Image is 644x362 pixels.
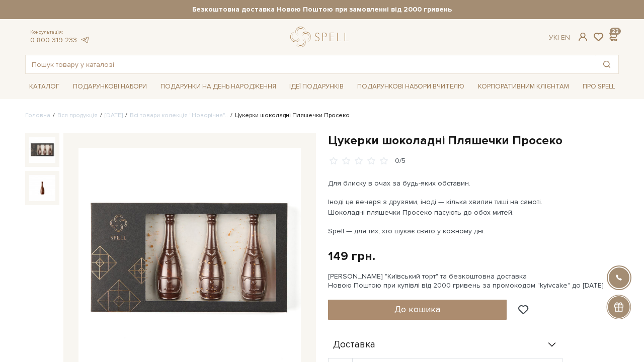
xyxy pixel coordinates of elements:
p: Іноді це вечеря з друзями, іноді — кілька хвилин тиші на самоті. Шоколадні пляшечки Просеко пасую... [328,197,564,218]
input: Пошук товару у каталозі [26,55,595,73]
a: Про Spell [579,79,619,95]
strong: Безкоштовна доставка Новою Поштою при замовленні від 2000 гривень [25,5,619,14]
a: logo [290,27,353,47]
a: En [561,33,570,42]
span: Доставка [333,340,375,349]
div: [PERSON_NAME] "Київський торт" та безкоштовна доставка Новою Поштою при купівлі від 2000 гривень ... [328,272,619,290]
a: Всі товари колекція "Новорічна".. [130,112,228,119]
a: Подарункові набори [69,79,151,95]
a: Корпоративним клієнтам [474,79,573,95]
a: [DATE] [105,112,123,119]
div: 149 грн. [328,248,375,264]
button: Пошук товару у каталозі [595,55,618,73]
img: Цукерки шоколадні Пляшечки Просеко [29,137,55,163]
a: Ідеї подарунків [285,79,348,95]
a: Каталог [25,79,63,95]
a: telegram [79,36,90,44]
h1: Цукерки шоколадні Пляшечки Просеко [328,133,619,148]
a: 0 800 319 233 [30,36,77,44]
p: Для блиску в очах за будь-яких обставин. [328,178,564,189]
p: Spell — для тих, хто шукає свято у кожному дні. [328,226,564,236]
div: Ук [549,33,570,42]
span: Консультація: [30,29,90,36]
a: Подарункові набори Вчителю [353,78,468,95]
span: | [557,33,559,42]
a: Подарунки на День народження [156,79,280,95]
li: Цукерки шоколадні Пляшечки Просеко [228,111,350,120]
div: 0/5 [395,156,406,166]
span: До кошика [394,304,440,315]
img: Цукерки шоколадні Пляшечки Просеко [29,175,55,201]
a: Вся продукція [57,112,98,119]
button: До кошика [328,300,507,320]
a: Головна [25,112,50,119]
